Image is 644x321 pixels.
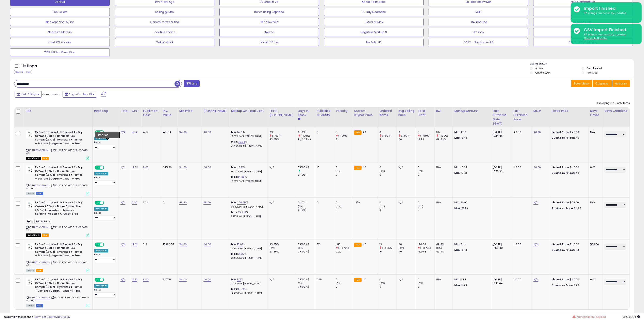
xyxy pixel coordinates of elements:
b: Listed Price: [552,130,570,134]
div: 0 [398,130,416,134]
div: 15 [317,166,331,169]
div: 508.60 [590,243,600,246]
b: Min: [231,242,237,246]
div: 0.00 [590,166,600,169]
div: 2 [379,138,397,141]
small: (-100%) [272,134,281,137]
div: 124.02 [418,243,434,246]
a: 30.98 [238,140,245,144]
div: 3.9 [143,243,158,246]
span: | SKU: D-RCO-027622-028025-WS [26,149,89,155]
b: Listed Price: [552,165,570,169]
div: 49.43% [436,138,452,141]
div: 23.65% [269,138,296,141]
a: N/A [120,130,125,134]
div: $40.00 [552,130,585,134]
button: TOP ASINs - Deac/Sup [10,48,110,56]
button: 90+ day sell thru [533,28,633,36]
small: (-100%) [382,134,391,137]
div: 4.15 [143,130,158,134]
p: -0.07 [454,166,488,169]
small: (0%) [269,246,275,250]
label: Out of Stock [535,71,550,74]
div: ASIN: [26,201,89,236]
b: Business Price: [552,206,574,210]
a: 31.32 [238,252,245,256]
label: Archived [587,71,598,74]
p: 5.03 [454,171,488,175]
div: [DATE] 11:54:48 [493,243,509,250]
a: 40.00 [203,165,211,169]
div: 49.4% [436,243,452,246]
a: N/A [533,278,538,282]
div: CSV Import Finished. [581,27,639,33]
p: 41.29 [454,207,488,210]
div: ASIN: [26,166,89,195]
a: 58.00 [203,201,211,205]
img: 31oZ+YimQlL._SL40_.jpg [26,243,34,251]
span: OFF [103,243,110,246]
div: 0 (0%) [298,173,315,177]
span: ON [95,243,100,246]
div: $40 [552,136,585,140]
p: 68.80% Profit [PERSON_NAME] [231,206,265,208]
div: 0 [336,130,352,134]
div: Total Profit [418,109,433,117]
a: 15.02 [237,242,244,246]
u: Complete Update [584,36,607,40]
div: 40.00 [514,243,529,246]
button: Ukasha [219,28,319,36]
b: Max: [231,175,238,179]
small: FBA [354,166,361,170]
button: Listed at Max [324,18,424,26]
a: B0CKC3NHMY [34,149,50,152]
a: 14.38 [238,175,245,179]
a: -0.21 [237,165,243,169]
div: MSRP [533,109,548,113]
a: 40.00 [533,130,541,134]
small: (-100%) [301,134,310,137]
b: Business Price: [552,136,574,140]
button: BB below min [219,18,319,26]
div: 7 (100%) [298,166,315,169]
img: 31oZ+YimQlL._SL40_.jpg [26,166,34,174]
div: $58.00 [552,201,585,204]
span: | SKU: D-RCO-027622-028025-WS-FBM [26,184,89,190]
p: 33.92 [454,201,488,204]
div: Import finished [581,5,639,11]
div: 0 [379,130,397,134]
span: All listings that are currently out of stock and unavailable for purchase on Amazon [26,157,41,160]
a: 49.30 [179,201,187,205]
strong: Max: [454,206,461,210]
b: Listed Price: [552,201,570,204]
small: (-100%) [439,134,448,137]
button: Inactive Pricing [115,28,214,36]
div: 0 [418,173,434,177]
a: 247.10 [238,210,246,214]
div: 0 [336,201,352,204]
div: $40.00 [552,243,585,246]
p: 12.82% Profit [PERSON_NAME] [231,135,265,138]
div: N/A [590,130,600,134]
span: Compared to: [42,93,61,96]
div: 0 [379,173,397,177]
div: Days Cover [590,109,601,117]
div: 0 [336,173,352,177]
button: Aug-26 - Sep-01 [63,91,97,98]
button: Slow Movers [533,18,633,26]
span: ON [95,131,100,134]
small: (0%) [298,246,304,250]
button: min>10% no sale [10,38,110,46]
strong: Min: [454,201,460,204]
img: 31oZ+YimQlL._SL40_.jpg [26,130,34,138]
p: 12.58% Profit [PERSON_NAME] [231,180,265,183]
div: Markup on Total Cost [231,109,266,113]
b: Min: [231,130,237,134]
span: All listings that are currently out of stock and unavailable for purchase on Amazon [26,233,41,237]
div: N/A [590,201,600,204]
div: 2 [336,138,352,141]
strong: Min: [454,242,460,246]
a: 19.31 [132,242,137,246]
div: % [231,166,265,173]
small: (-100%) [420,134,430,137]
